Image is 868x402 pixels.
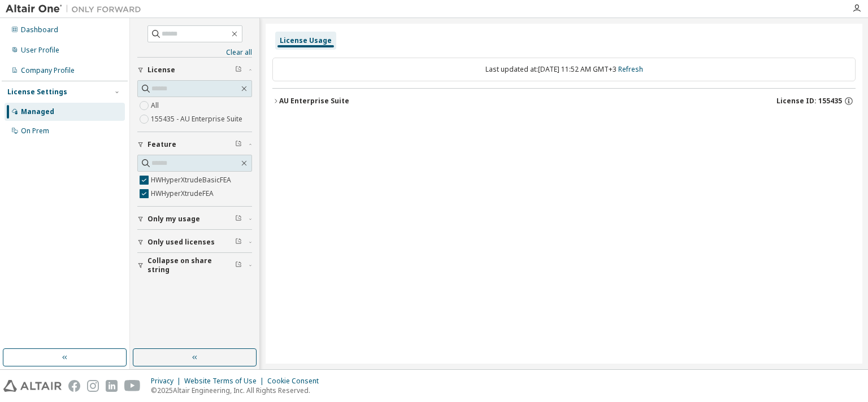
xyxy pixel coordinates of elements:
[21,107,54,116] div: Managed
[6,3,147,15] img: Altair One
[235,261,242,270] span: Clear filter
[776,97,842,106] span: License ID: 155435
[147,238,215,247] span: Only used licenses
[87,380,99,392] img: instagram.svg
[147,256,235,274] span: Collapse on share string
[235,238,242,247] span: Clear filter
[151,112,245,126] label: 155435 - AU Enterprise Suite
[137,48,252,57] a: Clear all
[151,99,161,112] label: All
[106,380,118,392] img: linkedin.svg
[137,207,252,231] button: Only my usage
[68,380,80,392] img: facebook.svg
[272,89,856,113] button: AU Enterprise SuiteLicense ID: 155435
[280,36,332,45] div: License Usage
[151,386,325,395] p: © 2025 Altair Engineering, Inc. All Rights Reserved.
[235,65,242,75] span: Clear filter
[137,132,252,157] button: Feature
[21,66,75,75] div: Company Profile
[7,88,67,97] div: License Settings
[618,64,643,74] a: Refresh
[272,58,856,81] div: Last updated at: [DATE] 11:52 AM GMT+3
[267,377,325,386] div: Cookie Consent
[21,126,49,136] div: On Prem
[151,187,216,200] label: HWHyperXtrudeFEA
[21,46,59,55] div: User Profile
[235,215,242,224] span: Clear filter
[137,230,252,255] button: Only used licenses
[137,58,252,82] button: License
[279,97,349,106] div: AU Enterprise Suite
[147,65,175,75] span: License
[235,140,242,149] span: Clear filter
[21,25,58,34] div: Dashboard
[124,380,141,392] img: youtube.svg
[137,253,252,278] button: Collapse on share string
[151,377,184,386] div: Privacy
[147,140,176,149] span: Feature
[3,380,62,392] img: altair_logo.svg
[147,215,200,224] span: Only my usage
[151,173,233,187] label: HWHyperXtrudeBasicFEA
[184,377,267,386] div: Website Terms of Use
